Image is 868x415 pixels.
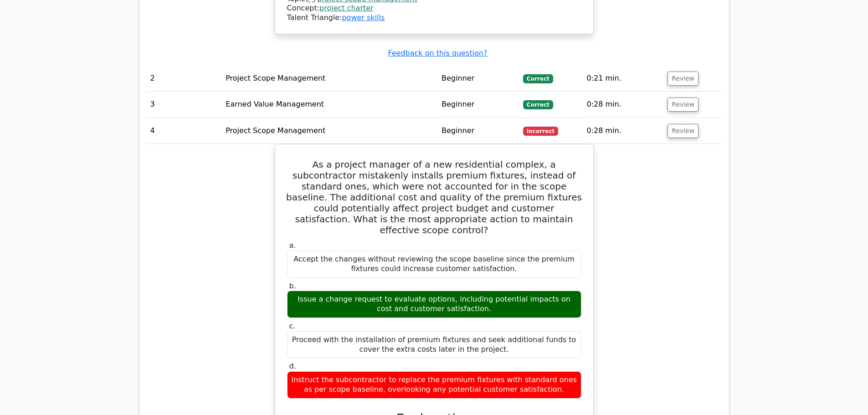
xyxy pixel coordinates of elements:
button: Review [668,124,699,138]
span: Correct [523,74,553,83]
div: Instruct the subcontractor to replace the premium fixtures with standard ones as per scope baseli... [287,371,581,399]
td: Earned Value Management [222,92,438,118]
div: Issue a change request to evaluate options, including potential impacts on cost and customer sati... [287,291,581,318]
td: 0:28 min. [583,118,664,144]
span: d. [289,362,296,370]
a: power skills [342,13,385,22]
button: Review [668,72,699,86]
td: 0:28 min. [583,92,664,118]
div: Accept the changes without reviewing the scope baseline since the premium fixtures could increase... [287,251,581,278]
button: Review [668,97,699,112]
td: Beginner [438,92,519,118]
a: project charter [319,4,374,12]
td: 2 [147,66,222,92]
a: Feedback on this question? [388,49,487,57]
td: 3 [147,92,222,118]
h5: As a project manager of a new residential complex, a subcontractor mistakenly installs premium fi... [286,159,582,236]
td: Beginner [438,118,519,144]
span: Correct [523,100,553,109]
span: a. [289,241,296,250]
span: c. [289,322,296,330]
td: Project Scope Management [222,118,438,144]
td: 0:21 min. [583,66,664,92]
div: Concept: [287,4,581,13]
td: 4 [147,118,222,144]
div: Proceed with the installation of premium fixtures and seek additional funds to cover the extra co... [287,331,581,359]
span: b. [289,282,296,290]
td: Project Scope Management [222,66,438,92]
td: Beginner [438,66,519,92]
span: Incorrect [523,127,558,136]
